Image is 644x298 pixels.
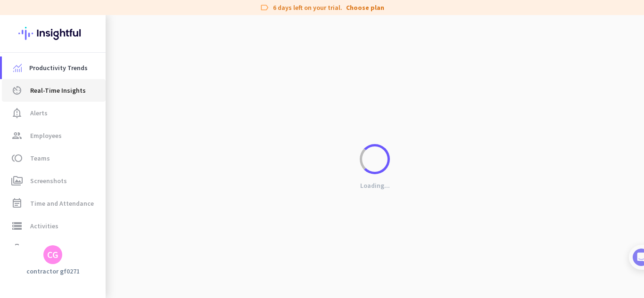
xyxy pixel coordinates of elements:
[2,169,106,192] a: perm_mediaScreenshots
[2,79,106,102] a: av_timerReal-Time Insights
[11,243,23,254] i: work_outline
[18,15,87,52] img: Insightful logo
[11,107,23,119] i: notification_important
[2,215,106,237] a: storageActivities
[2,147,106,169] a: tollTeams
[30,198,94,209] span: Time and Attendance
[30,220,58,232] span: Activities
[11,175,23,186] i: perm_media
[30,175,67,186] span: Screenshots
[260,3,269,12] i: label
[2,124,106,147] a: groupEmployees
[29,62,88,73] span: Productivity Trends
[30,107,48,119] span: Alerts
[30,85,86,96] span: Real-Time Insights
[2,102,106,124] a: notification_importantAlerts
[30,243,55,254] span: Projects
[11,220,23,232] i: storage
[30,130,62,141] span: Employees
[11,130,23,141] i: group
[47,250,58,259] div: CG
[11,198,23,209] i: event_note
[2,192,106,215] a: event_noteTime and Attendance
[11,153,23,164] i: toll
[360,181,390,190] p: Loading...
[11,85,23,96] i: av_timer
[2,237,106,260] a: work_outlineProjects
[2,56,106,79] a: menu-itemProductivity Trends
[346,3,384,12] a: Choose plan
[30,153,50,164] span: Teams
[13,64,22,72] img: menu-item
